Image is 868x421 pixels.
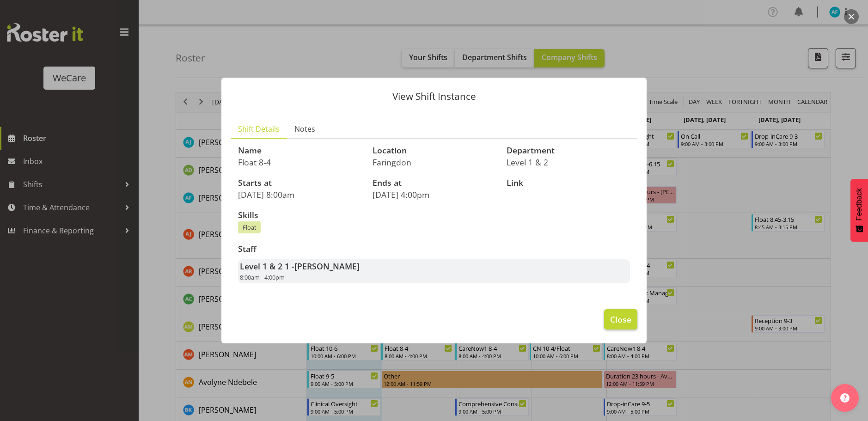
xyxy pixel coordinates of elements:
span: Feedback [855,188,863,220]
span: 8:00am - 4:00pm [240,273,285,281]
h3: Location [373,146,496,155]
p: Level 1 & 2 [507,157,630,167]
span: Notes [294,123,315,134]
p: [DATE] 8:00am [238,189,361,200]
h3: Department [507,146,630,155]
h3: Skills [238,211,630,220]
h3: Name [238,146,361,155]
h3: Starts at [238,178,361,188]
span: [PERSON_NAME] [294,261,360,272]
h3: Staff [238,244,630,254]
button: Close [604,309,637,329]
p: [DATE] 4:00pm [373,189,496,200]
span: Close [610,313,631,325]
img: help-xxl-2.png [840,393,850,403]
button: Feedback - Show survey [850,179,868,242]
p: Faringdon [373,157,496,167]
h3: Ends at [373,178,496,188]
strong: Level 1 & 2 1 - [240,261,360,272]
p: Float 8-4 [238,157,361,167]
span: Shift Details [238,123,280,134]
h3: Link [507,178,630,188]
p: View Shift Instance [231,92,637,101]
span: Float [243,223,257,232]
